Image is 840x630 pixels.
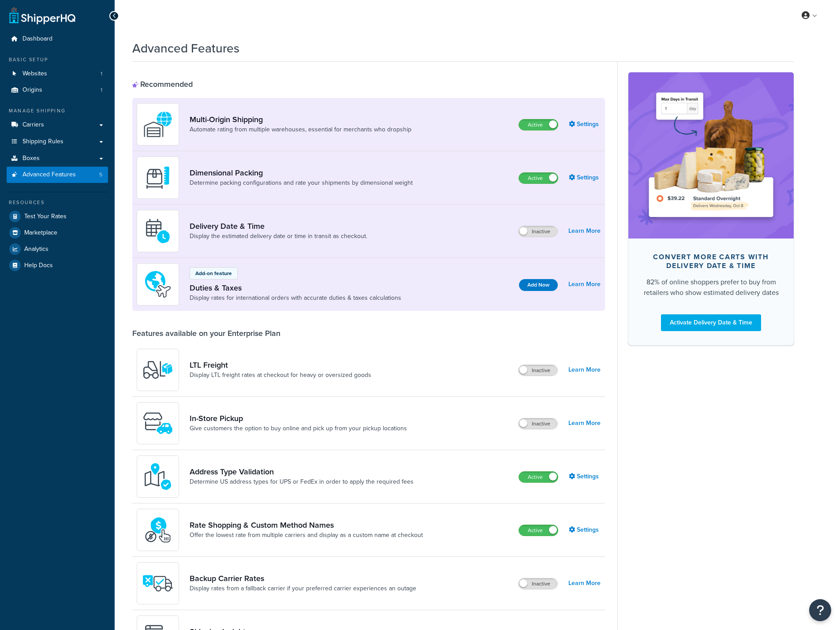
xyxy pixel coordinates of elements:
a: Settings [569,118,601,130]
a: Display rates from a fallback carrier if your preferred carrier experiences an outage [190,584,416,593]
a: Learn More [568,364,601,376]
a: Activate Delivery Date & Time [661,314,761,331]
span: Carriers [22,121,44,129]
img: kIG8fy0lQAAAABJRU5ErkJggg== [142,461,173,492]
a: Marketplace [7,225,108,241]
span: Boxes [22,155,40,162]
a: Boxes [7,150,108,167]
a: Automate rating from multiple warehouses, essential for merchants who dropship [190,125,411,134]
label: Inactive [519,226,557,237]
span: 1 [101,86,102,94]
h1: Advanced Features [132,40,239,57]
a: Dashboard [7,31,108,47]
img: wfgcfpwTIucLEAAAAASUVORK5CYII= [142,408,173,439]
a: Rate Shopping & Custom Method Names [190,520,423,530]
a: Multi-Origin Shipping [190,115,411,124]
label: Inactive [519,578,557,589]
span: Marketplace [24,229,57,237]
button: Open Resource Center [809,599,831,621]
div: Basic Setup [7,56,108,63]
button: Add Now [519,279,558,291]
a: Backup Carrier Rates [190,574,416,583]
img: DTVBYsAAAAAASUVORK5CYII= [142,162,173,193]
div: Convert more carts with delivery date & time [642,253,780,270]
a: Help Docs [7,257,108,273]
a: Learn More [568,225,601,237]
div: Manage Shipping [7,107,108,115]
a: Learn More [568,417,601,429]
span: Dashboard [22,35,52,43]
a: Settings [569,470,601,483]
a: Learn More [568,577,601,589]
a: Settings [569,171,601,184]
label: Active [519,472,558,482]
a: Origins1 [7,82,108,98]
a: Duties & Taxes [190,283,401,293]
a: Display rates for international orders with accurate duties & taxes calculations [190,294,401,302]
a: Determine packing configurations and rate your shipments by dimensional weight [190,179,413,187]
a: Address Type Validation [190,467,414,477]
div: Recommended [132,79,193,89]
label: Active [519,525,558,536]
a: LTL Freight [190,360,371,370]
div: Resources [7,199,108,206]
li: Advanced Features [7,167,108,183]
span: Websites [22,70,47,78]
img: icon-duo-feat-backup-carrier-4420b188.png [142,568,173,599]
img: gfkeb5ejjkALwAAAABJRU5ErkJggg== [142,216,173,246]
li: Origins [7,82,108,98]
a: Display the estimated delivery date or time in transit as checkout. [190,232,367,241]
a: Dimensional Packing [190,168,413,178]
label: Active [519,119,558,130]
a: Shipping Rules [7,134,108,150]
img: y79ZsPf0fXUFUhFXDzUgf+ktZg5F2+ohG75+v3d2s1D9TjoU8PiyCIluIjV41seZevKCRuEjTPPOKHJsQcmKCXGdfprl3L4q7... [142,354,173,385]
a: Delivery Date & Time [190,221,367,231]
span: Advanced Features [22,171,76,179]
a: Offer the lowest rate from multiple carriers and display as a custom name at checkout [190,531,423,540]
a: Advanced Features5 [7,167,108,183]
a: Display LTL freight rates at checkout for heavy or oversized goods [190,371,371,380]
span: 5 [99,171,102,179]
label: Active [519,173,558,183]
span: 1 [101,70,102,78]
a: Determine US address types for UPS or FedEx in order to apply the required fees [190,477,414,486]
span: Test Your Rates [24,213,67,220]
img: icon-duo-feat-rate-shopping-ecdd8bed.png [142,514,173,545]
a: Give customers the option to buy online and pick up from your pickup locations [190,424,407,433]
a: Test Your Rates [7,209,108,224]
img: icon-duo-feat-landed-cost-7136b061.png [142,269,173,300]
a: Settings [569,524,601,536]
span: Shipping Rules [22,138,63,145]
a: In-Store Pickup [190,414,407,423]
li: Websites [7,66,108,82]
a: Learn More [568,278,601,291]
span: Help Docs [24,262,53,269]
p: Add-on feature [195,269,232,277]
a: Carriers [7,117,108,133]
img: WatD5o0RtDAAAAAElFTkSuQmCC [142,109,173,140]
a: Websites1 [7,66,108,82]
img: feature-image-ddt-36eae7f7280da8017bfb280eaccd9c446f90b1fe08728e4019434db127062ab4.png [642,86,780,225]
span: Origins [22,86,42,94]
a: Analytics [7,241,108,257]
span: Analytics [24,246,49,253]
div: Features available on your Enterprise Plan [132,328,280,338]
label: Inactive [519,365,557,376]
div: 82% of online shoppers prefer to buy from retailers who show estimated delivery dates [642,277,780,298]
label: Inactive [519,418,557,429]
